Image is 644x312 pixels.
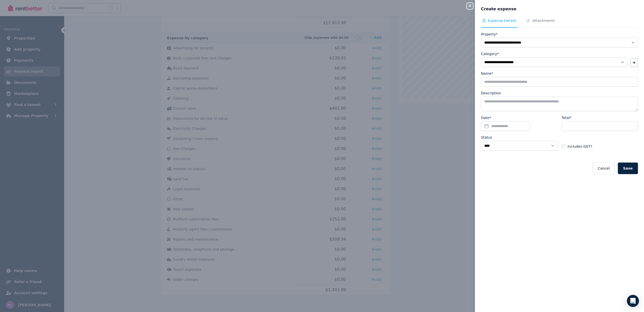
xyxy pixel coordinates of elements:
input: Includes GST? [561,144,566,148]
span: Create expense [481,6,516,12]
span: Includes GST? [568,144,592,149]
span: Attachments [532,18,555,23]
button: Cancel [593,163,615,174]
label: Category* [481,51,499,56]
nav: Tabs [481,18,638,28]
button: Save [618,163,638,174]
label: Description [481,91,501,96]
label: Date* [481,115,491,120]
label: Property* [481,32,498,37]
label: Name* [481,71,493,76]
label: Status [481,135,492,140]
div: Open Intercom Messenger [627,295,639,307]
label: Total* [561,115,572,120]
span: Expense Details [488,18,516,23]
